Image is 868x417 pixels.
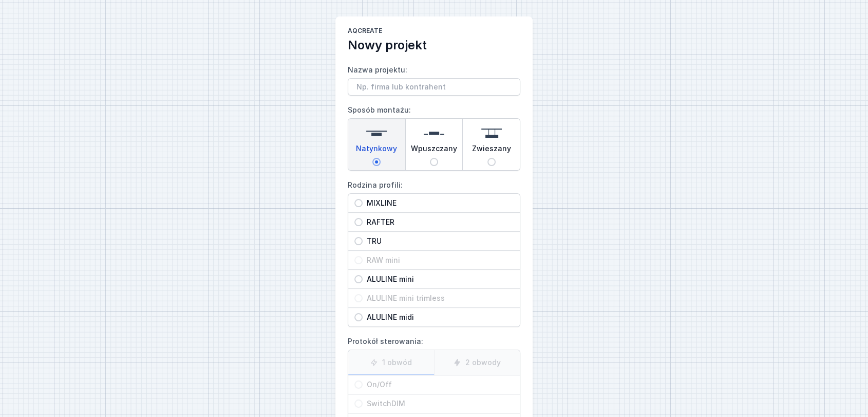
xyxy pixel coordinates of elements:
img: surface.svg [366,123,387,143]
span: ALULINE midi [363,312,514,322]
input: ALULINE midi [354,313,363,321]
span: Natynkowy [356,143,397,158]
input: Natynkowy [372,158,381,166]
input: Nazwa projektu: [348,78,520,96]
span: MIXLINE [363,198,514,208]
label: Sposób montażu: [348,102,520,171]
label: Rodzina profili: [348,177,520,327]
h2: Nowy projekt [348,37,520,53]
h1: AQcreate [348,27,520,37]
img: recessed.svg [424,123,444,143]
span: Zwieszany [472,143,511,158]
label: Nazwa projektu: [348,62,520,96]
input: RAFTER [354,218,363,226]
span: TRU [363,236,514,246]
input: TRU [354,237,363,245]
input: MIXLINE [354,199,363,207]
span: ALULINE mini [363,274,514,284]
span: RAFTER [363,217,514,227]
span: Wpuszczany [411,143,457,158]
img: suspended.svg [481,123,502,143]
input: Zwieszany [487,158,496,166]
input: Wpuszczany [430,158,438,166]
input: ALULINE mini [354,275,363,283]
